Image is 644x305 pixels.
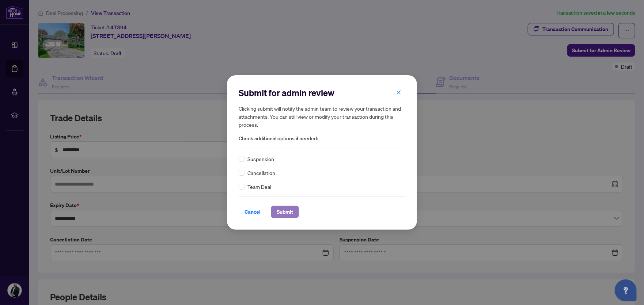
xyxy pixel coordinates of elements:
[239,104,405,129] h5: Clicking submit will notify the admin team to review your transaction and attachments. You can st...
[247,155,274,163] span: Suspension
[396,90,401,95] span: close
[271,206,299,218] button: Submit
[239,134,405,143] span: Check additional options if needed:
[615,279,637,301] button: Open asap
[277,206,293,218] span: Submit
[245,206,261,218] span: Cancel
[247,183,271,191] span: Team Deal
[239,206,266,218] button: Cancel
[239,87,405,99] h2: Submit for admin review
[247,169,275,177] span: Cancellation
